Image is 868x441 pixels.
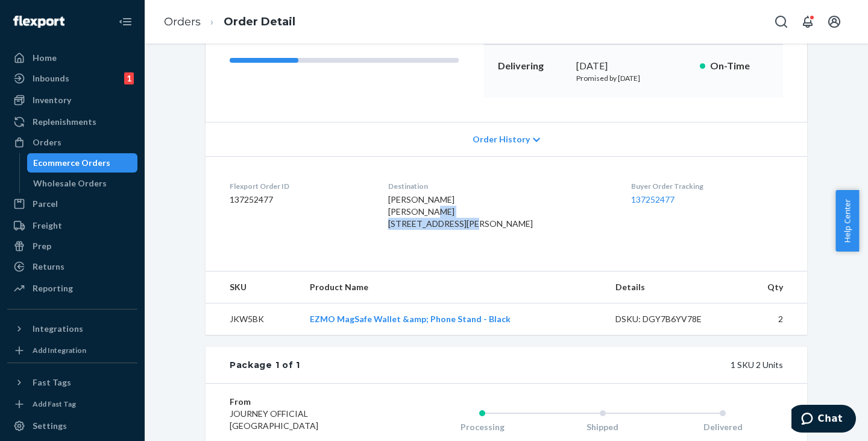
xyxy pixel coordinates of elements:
p: Promised by [DATE] [576,73,690,83]
div: Ecommerce Orders [33,157,110,169]
dt: Destination [388,181,612,191]
a: Add Fast Tag [7,397,137,411]
a: Replenishments [7,112,137,132]
button: Open notifications [796,10,820,34]
td: JKW5BK [206,303,300,335]
a: Settings [7,416,137,436]
div: Delivered [662,421,783,433]
a: Order Detail [224,15,295,28]
dd: 137252477 [230,194,369,206]
div: Inventory [33,94,71,106]
th: SKU [206,271,300,303]
dt: Flexport Order ID [230,181,369,191]
div: Prep [33,240,51,252]
div: Settings [33,420,67,432]
button: Fast Tags [7,373,137,392]
a: Prep [7,236,137,256]
td: 2 [738,303,807,335]
div: Parcel [33,198,58,210]
iframe: Opens a widget where you can chat to one of our agents [791,405,856,435]
div: Orders [33,136,61,148]
div: Inbounds [33,72,69,84]
div: [DATE] [576,59,690,73]
div: 1 [124,72,134,84]
a: Orders [164,15,201,28]
div: Reporting [33,282,73,294]
div: Returns [33,261,64,273]
a: Parcel [7,194,137,214]
div: Add Fast Tag [33,399,76,409]
p: On-Time [710,59,769,73]
a: Orders [7,133,137,152]
dt: From [230,396,374,408]
th: Qty [738,271,807,303]
button: Integrations [7,319,137,338]
div: Fast Tags [33,376,71,389]
a: EZMO MagSafe Wallet &amp; Phone Stand - Black [310,314,511,324]
div: Wholesale Orders [33,177,107,189]
div: Add Integration [33,345,86,355]
div: DSKU: DGY7B6YV78E [615,313,729,325]
button: Help Center [835,190,859,252]
div: Integrations [33,323,83,335]
th: Product Name [300,271,606,303]
button: Open account menu [822,10,846,34]
th: Details [606,271,738,303]
a: Returns [7,257,137,276]
dt: Buyer Order Tracking [631,181,783,191]
p: Delivering [498,59,567,73]
span: [PERSON_NAME] [PERSON_NAME] [STREET_ADDRESS][PERSON_NAME] [388,194,533,229]
a: Wholesale Orders [27,174,138,193]
div: 1 SKU 2 Units [300,359,783,371]
div: Freight [33,220,62,232]
button: Open Search Box [769,10,793,34]
a: Inbounds1 [7,69,137,88]
div: Package 1 of 1 [230,359,300,371]
a: Inventory [7,90,137,110]
img: Flexport logo [13,16,64,28]
a: Ecommerce Orders [27,153,138,173]
div: Shipped [542,421,663,433]
a: Add Integration [7,343,137,358]
a: Reporting [7,279,137,298]
a: Freight [7,216,137,235]
ol: breadcrumbs [154,4,305,40]
div: Processing [422,421,542,433]
div: Home [33,52,57,64]
a: Home [7,48,137,68]
span: Order History [473,133,530,145]
span: JOURNEY OFFICIAL [GEOGRAPHIC_DATA] [230,408,318,431]
button: Close Navigation [113,10,137,34]
div: Replenishments [33,116,96,128]
a: 137252477 [631,194,675,205]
